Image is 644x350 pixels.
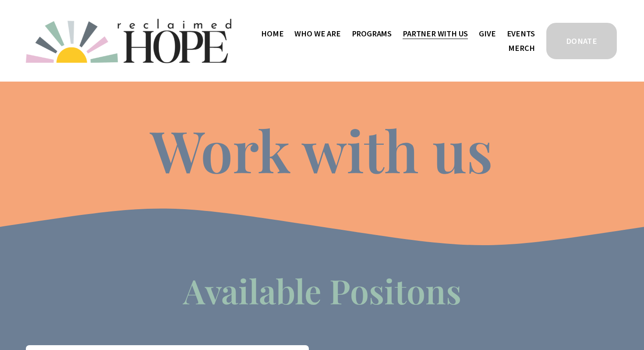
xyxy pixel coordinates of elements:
a: DONATE [545,21,618,61]
a: Merch [508,41,534,55]
a: folder dropdown [294,26,340,41]
span: Partner With Us [403,27,468,40]
a: folder dropdown [403,26,468,41]
img: Reclaimed Hope Initiative [26,19,231,63]
a: Events [507,26,535,41]
a: Give [479,26,495,41]
p: Available Positons [26,267,618,314]
a: folder dropdown [352,26,392,41]
span: Programs [352,27,392,40]
h1: Work with us [150,121,493,178]
a: Home [261,26,283,41]
span: Who We Are [294,27,340,40]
